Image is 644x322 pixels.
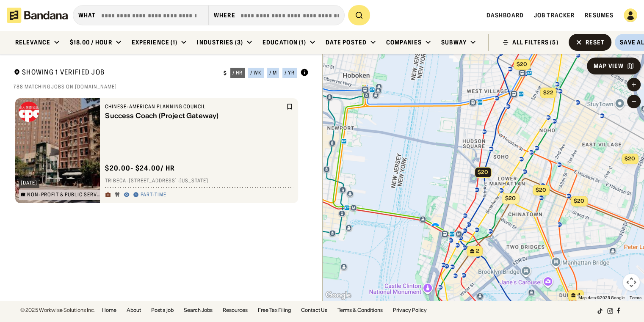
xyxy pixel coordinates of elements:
span: $22 [543,89,553,96]
div: / m [269,70,277,75]
a: Privacy Policy [393,308,427,313]
a: Home [102,308,116,313]
a: Free Tax Filing [258,308,291,313]
div: Industries (3) [197,39,243,46]
a: Terms (opens in new tab) [630,295,641,300]
div: Relevance [15,39,50,46]
a: Open this area in Google Maps (opens a new window) [324,290,352,301]
img: Bandana logotype [7,8,68,23]
span: $20 [517,61,527,67]
a: Post a job [151,308,174,313]
div: Success Coach (Project Gateway) [105,112,285,120]
a: Resources [223,308,248,313]
div: Chinese-American Planning Council [105,103,285,110]
div: 788 matching jobs on [DOMAIN_NAME] [14,83,309,90]
div: / wk [250,70,262,75]
span: $20 [574,198,584,204]
div: $ 20.00 - $24.00 / hr [105,164,175,173]
span: $20 [536,187,546,193]
div: TriBeCa · [STREET_ADDRESS] · [US_STATE] [105,178,293,184]
a: Job Tracker [534,11,575,19]
span: $20 [505,195,516,201]
span: 4 [577,292,580,299]
div: what [78,11,96,19]
div: Date Posted [326,39,367,46]
img: Google [324,290,352,301]
a: Search Jobs [184,308,213,313]
div: Education (1) [263,39,306,46]
div: Companies [386,39,422,46]
span: $20 [478,169,488,175]
span: Map data ©2025 Google [578,295,625,300]
div: Part-time [141,192,166,198]
div: Showing 1 Verified Job [14,68,217,78]
div: Map View [594,63,624,69]
div: Where [214,11,235,19]
div: Subway [441,39,467,46]
a: About [127,308,141,313]
div: © 2025 Workwise Solutions Inc. [20,308,95,313]
div: $18.00 / hour [70,39,112,46]
div: / yr [285,70,295,75]
div: Experience (1) [132,39,178,46]
div: ALL FILTERS (5) [512,39,558,45]
span: 2 [476,248,479,255]
div: $ [224,70,227,77]
div: / hr [232,70,243,75]
span: $20 [625,155,635,162]
a: Contact Us [301,308,327,313]
a: Resumes [585,11,614,19]
div: grid [14,95,308,307]
img: Chinese-American Planning Council logo [19,102,39,122]
a: Dashboard [486,11,524,19]
button: Map camera controls [623,274,640,291]
a: Terms & Conditions [337,308,383,313]
div: Reset [586,39,605,45]
div: Non-Profit & Public Service [27,192,101,197]
div: [DATE] [21,180,37,185]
